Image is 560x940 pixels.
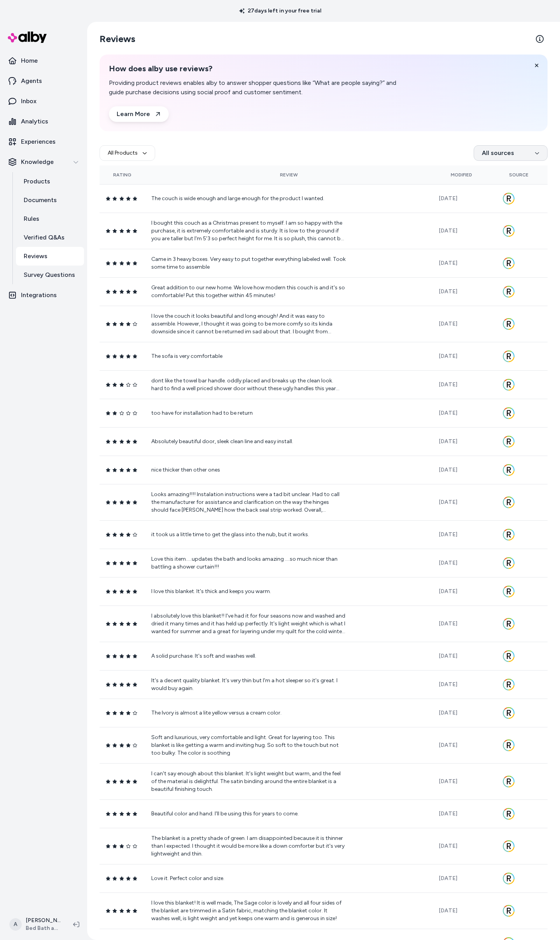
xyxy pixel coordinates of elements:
[439,588,457,595] span: [DATE]
[151,438,346,445] p: Absolutely beautiful door, sleek clean line and easy install.
[151,352,346,360] p: The sofa is very comfortable
[8,32,47,43] img: alby Logo
[21,290,57,300] p: Integrations
[3,286,84,305] a: Integrations
[109,64,408,74] h2: How does alby use reviews?
[151,312,346,336] p: I love the couch it looks beautiful and long enough! And it was easy to assemble. However, I thou...
[439,353,457,359] span: [DATE]
[151,709,346,717] p: The Ivory is almost a lite yellow versus a cream color.
[21,157,54,167] p: Knowledge
[151,531,346,539] p: it took us a little time to get the glass into the nub, but it works.
[21,117,48,126] p: Analytics
[16,191,84,209] a: Documents
[439,681,457,688] span: [DATE]
[439,195,457,202] span: [DATE]
[3,92,84,111] a: Inbox
[439,709,457,716] span: [DATE]
[439,227,457,234] span: [DATE]
[24,195,57,205] p: Documents
[151,284,346,299] p: Great addition to our new home. We love how modern this couch is and it's so comfortable! Put thi...
[21,97,37,106] p: Inbox
[151,255,346,271] p: Came in 3 heavy boxes. Very easy to put together everything labeled well. Took some time to assemble
[439,410,457,416] span: [DATE]
[16,247,84,266] a: Reviews
[439,843,457,849] span: [DATE]
[9,918,22,931] span: A
[439,260,457,266] span: [DATE]
[24,214,39,224] p: Rules
[151,734,346,757] p: Soft and luxurious, very comfortable and light. Great for layering too. This blanket is like gett...
[151,555,346,571] p: Love this item.....updates the bath and looks amazing ....so much nicer than battling a shower cu...
[151,409,346,417] p: too have for installation had to be return
[439,320,457,327] span: [DATE]
[439,778,457,785] span: [DATE]
[474,145,548,161] button: All sources
[24,270,75,280] p: Survey Questions
[16,228,84,247] a: Verified Q&As
[439,381,457,388] span: [DATE]
[109,106,169,122] a: Learn More
[439,620,457,627] span: [DATE]
[151,172,426,178] div: Review
[100,33,135,45] h2: Reviews
[439,560,457,566] span: [DATE]
[24,177,50,186] p: Products
[439,907,457,914] span: [DATE]
[482,148,514,158] span: All sources
[21,56,38,65] p: Home
[439,499,457,505] span: [DATE]
[439,172,484,178] div: Modified
[151,612,346,635] p: I absolutely love this blanket!! I've had it for four seasons now and washed and dried it many ti...
[109,78,408,97] p: Providing product reviews enables alby to answer shopper questions like “What are people saying?”...
[151,810,346,818] p: Beautiful color and hand. I'll be using this for years to come.
[439,288,457,295] span: [DATE]
[16,172,84,191] a: Products
[21,76,42,86] p: Agents
[151,875,346,882] p: Love it. Perfect color and size.
[496,172,541,178] div: Source
[26,924,61,932] span: Bed Bath and Beyond
[24,233,65,242] p: Verified Q&As
[439,742,457,748] span: [DATE]
[106,172,139,178] div: Rating
[26,917,61,924] p: [PERSON_NAME]
[100,145,155,161] button: All Products
[3,153,84,171] button: Knowledge
[439,653,457,659] span: [DATE]
[151,195,346,202] p: The couch is wide enough and large enough for the product I wanted.
[3,51,84,70] a: Home
[151,834,346,858] p: The blanket is a pretty shade of green. I am disappointed because it is thinner than I expected. ...
[234,7,326,15] p: 27 days left in your free trial
[151,219,346,243] p: I bought this couch as a Christmas present to myself. I am so happy with the purchase, it is extr...
[24,252,47,261] p: Reviews
[151,770,346,793] p: I can't say enough about this blanket. It's light weight but warm, and the feel of the material i...
[439,875,457,882] span: [DATE]
[151,466,346,474] p: nice thicker then other ones
[3,112,84,131] a: Analytics
[151,377,346,393] p: dont like the towel bar handle. oddly placed and breaks up the clean look. hard to find a well pr...
[439,438,457,445] span: [DATE]
[5,912,67,937] button: A[PERSON_NAME]Bed Bath and Beyond
[439,466,457,473] span: [DATE]
[151,588,346,595] p: I love this blanket. It's thick and keeps you warm.
[16,266,84,284] a: Survey Questions
[151,491,346,514] p: Looks amazing!!!! Instalation instructions were a tad bit unclear. Had to call the manufacturer f...
[151,899,346,922] p: I love this blanket! It is well made, The Sage color is lovely and all four sides of the blanket ...
[439,531,457,538] span: [DATE]
[21,137,56,146] p: Experiences
[151,677,346,692] p: It's a decent quality blanket. It's very thin but I'm a hot sleeper so it's great. I would buy ag...
[439,810,457,817] span: [DATE]
[3,72,84,90] a: Agents
[3,132,84,151] a: Experiences
[16,209,84,228] a: Rules
[151,652,346,660] p: A solid purchase. It's soft and washes well.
